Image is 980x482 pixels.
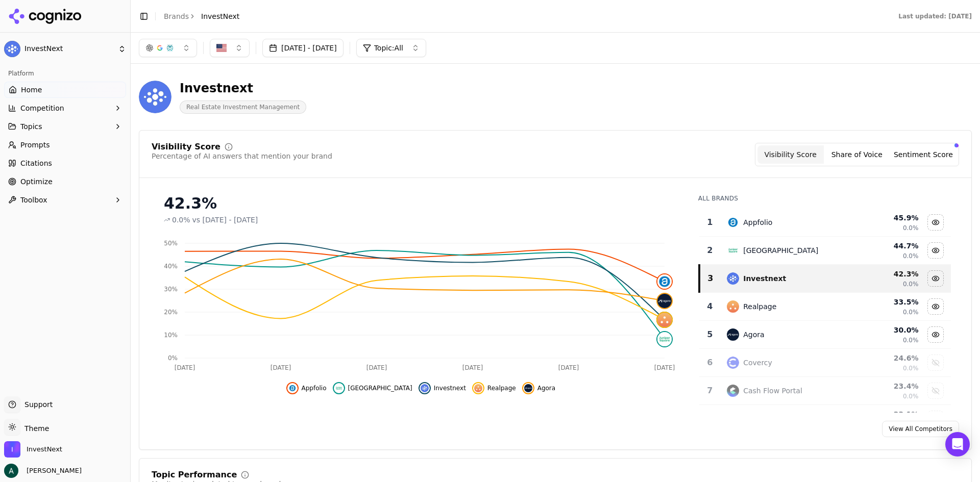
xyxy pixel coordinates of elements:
div: 45.9 % [853,213,918,223]
img: realpage [474,384,482,392]
tr: 5agoraAgora30.0%0.0%Hide agora data [699,321,951,349]
button: Hide juniper square data [333,382,412,394]
tr: 2juniper square[GEOGRAPHIC_DATA]44.7%0.0%Hide juniper square data [699,237,951,265]
tspan: 0% [168,354,178,362]
div: Last updated: [DATE] [898,12,972,20]
nav: breadcrumb [164,11,239,21]
button: Hide investnext data [927,270,944,287]
img: agora [727,328,739,341]
span: 0.0% [903,364,919,372]
div: All Brands [698,194,951,202]
div: 42.3% [164,194,678,213]
a: Citations [4,155,126,171]
div: Agora [743,329,764,340]
tspan: 10% [164,332,178,339]
span: Appfolio [302,384,327,392]
div: Investnext [180,80,306,96]
div: 24.6 % [853,353,918,363]
span: 0.0% [903,280,919,288]
div: Realpage [743,301,776,312]
tr: 1appfolioAppfolio45.9%0.0%Hide appfolio data [699,209,951,237]
span: InvestNext [201,11,239,21]
tr: 4realpageRealpage33.5%0.0%Hide realpage data [699,293,951,321]
tspan: [DATE] [366,364,387,371]
button: Open user button [4,464,82,478]
img: realpage [727,300,739,313]
div: Percentage of AI answers that mention your brand [152,151,332,161]
button: Sentiment Score [890,145,957,164]
a: Brands [164,12,189,20]
div: Open Intercom Messenger [945,432,970,456]
img: InvestNext [4,41,20,57]
a: Prompts [4,137,126,153]
tspan: 50% [164,240,178,247]
div: Cash Flow Portal [743,386,802,396]
img: appfolio [288,384,297,392]
span: Prompts [20,140,50,150]
span: 0.0% [172,215,190,225]
span: Home [21,85,42,95]
button: Show syndicationpro data [927,411,944,427]
a: Optimize [4,173,126,190]
img: realpage [657,313,672,327]
span: InvestNext [24,44,114,54]
button: Hide realpage data [927,298,944,315]
span: [PERSON_NAME] [22,466,82,475]
tr: 23.1%Show syndicationpro data [699,405,951,433]
button: Visibility Score [757,145,824,164]
img: InvestNext [4,441,20,458]
tspan: 20% [164,309,178,316]
span: Topic: All [374,43,403,53]
button: Show covercy data [927,354,944,371]
img: agora [524,384,532,392]
a: Home [4,82,126,98]
div: 1 [703,216,717,229]
button: Hide agora data [522,382,555,394]
span: Agora [537,384,555,392]
span: Support [20,399,53,410]
img: juniper square [335,384,343,392]
img: covercy [727,357,739,369]
button: Hide agora data [927,326,944,343]
div: 23.1 % [853,409,918,419]
button: Hide juniper square data [927,242,944,259]
img: appfolio [657,274,672,289]
tspan: [DATE] [175,364,195,371]
button: Hide investnext data [419,382,466,394]
img: US [216,43,227,53]
span: InvestNext [27,445,62,454]
div: 5 [703,328,717,341]
button: Show cash flow portal data [927,383,944,399]
span: Theme [20,424,49,433]
img: juniper square [657,332,672,346]
div: 6 [703,357,717,369]
tr: 6covercyCovercy24.6%0.0%Show covercy data [699,349,951,377]
span: 0.0% [903,224,919,232]
div: 33.5 % [853,297,918,307]
span: Citations [20,158,52,168]
tspan: [DATE] [271,364,291,371]
img: juniper square [727,244,739,257]
div: 30.0 % [853,325,918,335]
button: Hide appfolio data [286,382,327,394]
button: Hide realpage data [472,382,516,394]
span: 0.0% [903,392,919,400]
div: Platform [4,65,126,82]
button: Open organization switcher [4,441,62,458]
div: Topic Performance [152,471,237,479]
button: Topics [4,118,126,135]
span: 0.0% [903,252,919,260]
tr: 3investnextInvestnext42.3%0.0%Hide investnext data [699,265,951,293]
span: Optimize [20,176,53,187]
img: investnext [727,272,739,285]
span: Competition [20,103,64,113]
tspan: 40% [164,263,178,270]
img: Andrew Berg [4,464,18,478]
button: Competition [4,100,126,116]
tspan: [DATE] [558,364,579,371]
div: [GEOGRAPHIC_DATA] [743,245,818,256]
div: 7 [703,385,717,397]
img: cash flow portal [727,385,739,397]
tspan: [DATE] [462,364,483,371]
div: 23.4 % [853,381,918,391]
